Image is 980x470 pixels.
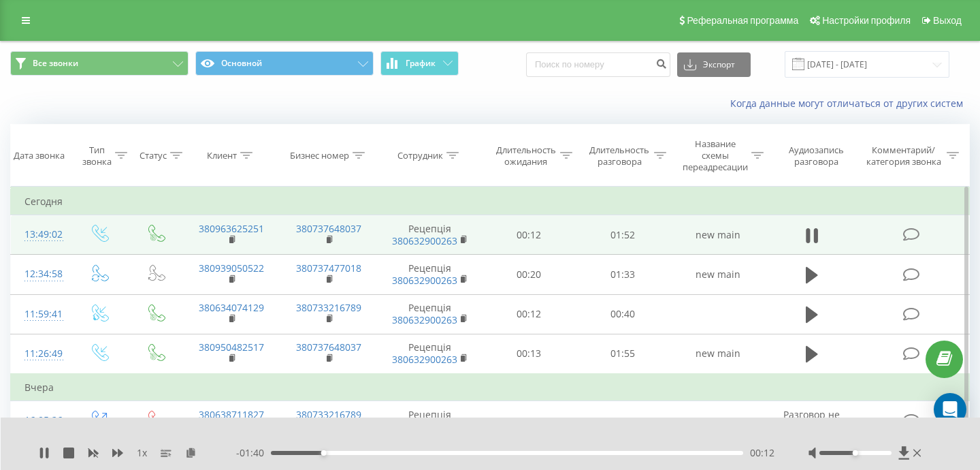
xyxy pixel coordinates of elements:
div: Бизнес номер [290,150,349,161]
td: Рецепція [378,215,483,255]
a: 380963625251 [199,222,264,235]
td: 01:33 [576,255,670,294]
div: Длительность ожидания [495,144,557,168]
a: 380634074129 [199,301,264,314]
td: 00:00 [576,401,670,441]
div: Сотрудник [397,150,443,161]
td: 00:40 [576,294,670,334]
td: 00:13 [483,334,576,374]
td: Рецепція [378,294,483,334]
div: Длительность разговора [588,144,651,168]
span: Все звонки [33,58,78,69]
span: - 01:40 [236,446,271,460]
td: new main [670,334,767,374]
div: 11:59:41 [24,301,57,328]
td: 00:12 [483,215,576,255]
span: Настройки профиля [822,15,911,26]
div: Open Intercom Messenger [934,393,966,426]
td: 01:52 [576,215,670,255]
span: Реферальная программа [687,15,798,26]
div: 16:05:26 [24,407,57,434]
td: Рецепція [378,255,483,294]
a: 380737648037 [296,222,361,235]
a: 380733216789 [296,408,361,421]
input: Поиск по номеру [526,52,670,77]
div: Статус [140,150,167,161]
a: 380638711827 [199,408,264,421]
div: Клиент [207,150,237,161]
div: Accessibility label [853,450,858,456]
td: 01:55 [576,334,670,374]
a: 380737477018 [296,262,361,275]
button: Основной [195,51,374,76]
td: Сегодня [11,188,970,215]
span: 1 x [137,446,147,460]
button: Экспорт [677,52,751,77]
span: Разговор не состоялся [783,408,840,433]
div: Дата звонка [14,150,65,161]
a: 380737648037 [296,341,361,354]
td: Рецепція [378,334,483,374]
td: Рецепція [378,401,483,441]
a: 380632900263 [392,353,457,366]
a: 380632900263 [392,313,457,326]
a: 380950482517 [199,341,264,354]
div: Тип звонка [82,144,112,168]
a: 380632900263 [392,274,457,287]
div: Комментарий/категория звонка [864,144,943,168]
td: 00:12 [483,294,576,334]
td: 00:20 [483,255,576,294]
td: Вчера [11,374,970,401]
button: Все звонки [10,51,189,76]
a: 380733216789 [296,301,361,314]
span: 00:12 [750,446,774,460]
div: 11:26:49 [24,341,57,367]
a: 380632900263 [392,234,457,247]
div: 12:34:58 [24,261,57,287]
div: 13:49:02 [24,221,57,248]
a: 380939050522 [199,262,264,275]
span: График [406,59,436,68]
div: Аудиозапись разговора [779,144,853,168]
span: Выход [933,15,962,26]
td: 00:09 [483,401,576,441]
a: Когда данные могут отличаться от других систем [730,97,970,110]
div: Accessibility label [321,450,327,456]
td: new main [670,215,767,255]
td: new main [670,255,767,294]
button: График [380,51,459,76]
div: Название схемы переадресации [682,138,748,173]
